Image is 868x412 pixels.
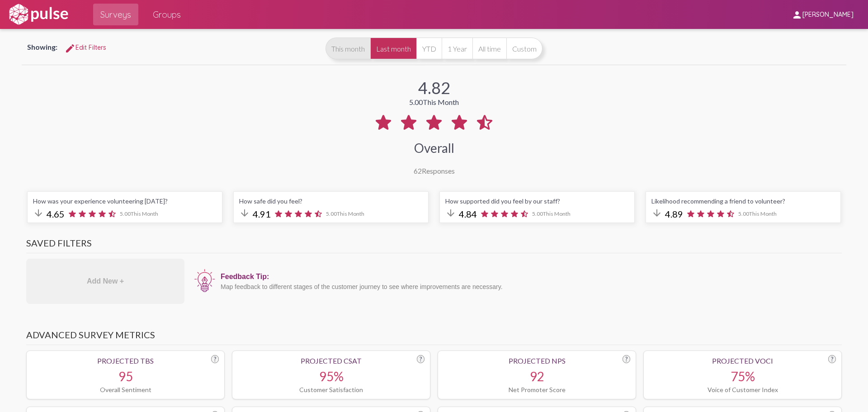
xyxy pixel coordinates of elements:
[665,208,683,219] span: 4.89
[370,38,416,59] button: Last month
[253,208,271,219] span: 4.91
[32,386,219,393] div: Overall Sentiment
[65,43,106,52] span: Edit Filters
[472,38,506,59] button: All time
[792,9,802,20] mat-icon: person
[221,283,837,290] div: Map feedback to different stages of the customer journey to see where improvements are necessary.
[57,39,113,56] button: Edit FiltersEdit Filters
[26,237,842,253] h3: Saved Filters
[749,210,777,217] span: This Month
[146,4,188,25] a: Groups
[325,38,370,59] button: This month
[649,369,836,384] div: 75%
[414,166,422,175] span: 62
[784,6,861,23] button: [PERSON_NAME]
[443,386,630,393] div: Net Promoter Score
[445,208,456,218] mat-icon: arrow_downward
[543,210,571,217] span: This Month
[337,210,364,217] span: This Month
[7,3,70,26] img: white-logo.svg
[153,6,181,23] span: Groups
[33,197,217,205] div: How was your experience volunteering [DATE]?
[738,210,777,217] span: 5.00
[649,356,836,365] div: Projected VoCI
[532,210,571,217] span: 5.00
[221,273,837,281] div: Feedback Tip:
[238,369,425,384] div: 95%
[651,208,662,218] mat-icon: arrow_downward
[93,4,138,25] a: Surveys
[239,197,423,205] div: How safe did you feel?
[506,38,542,59] button: Custom
[120,210,158,217] span: 5.00
[33,208,44,218] mat-icon: arrow_downward
[239,208,250,218] mat-icon: arrow_downward
[445,197,629,205] div: How supported did you feel by our staff?
[131,210,158,217] span: This Month
[416,38,442,59] button: YTD
[27,43,57,51] span: Showing:
[442,38,472,59] button: 1 Year
[238,386,425,393] div: Customer Satisfaction
[326,210,364,217] span: 5.00
[828,355,836,363] div: ?
[32,356,219,365] div: Projected TBS
[417,355,425,363] div: ?
[414,166,455,175] div: Responses
[623,355,630,363] div: ?
[26,329,842,345] h3: Advanced Survey Metrics
[211,355,219,363] div: ?
[802,11,854,19] span: [PERSON_NAME]
[423,98,459,106] span: This Month
[100,6,131,23] span: Surveys
[65,43,75,54] mat-icon: Edit Filters
[47,208,65,219] span: 4.65
[651,197,835,205] div: Likelihood recommending a friend to volunteer?
[193,268,216,294] img: icon12.png
[238,356,425,365] div: Projected CSAT
[443,356,630,365] div: Projected NPS
[414,140,454,156] div: Overall
[409,98,459,106] div: 5.00
[418,78,450,98] div: 4.82
[443,369,630,384] div: 92
[26,259,184,304] div: Add New +
[32,369,219,384] div: 95
[649,386,836,393] div: Voice of Customer Index
[459,208,477,219] span: 4.84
